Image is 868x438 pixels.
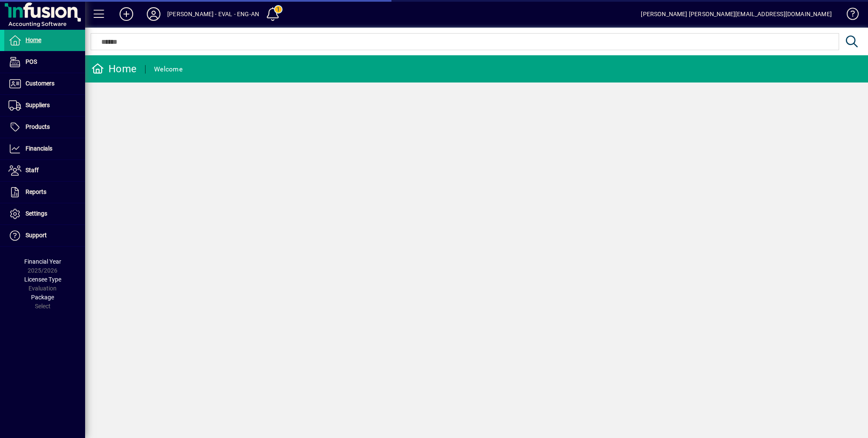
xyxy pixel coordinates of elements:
span: Support [26,232,47,239]
span: Products [26,123,50,130]
a: Settings [4,203,85,225]
span: Licensee Type [24,276,61,283]
div: [PERSON_NAME] - EVAL - ENG-AN [167,7,259,21]
span: Financials [26,145,52,152]
a: Customers [4,73,85,94]
a: Products [4,117,85,138]
a: Financials [4,138,85,159]
button: Profile [140,6,167,22]
a: Support [4,225,85,246]
a: POS [4,51,85,73]
span: Customers [26,80,54,87]
a: Reports [4,182,85,203]
a: Staff [4,160,85,181]
span: Package [31,294,54,301]
a: Knowledge Base [840,2,857,29]
span: Home [26,37,41,43]
span: Settings [26,210,47,217]
a: Suppliers [4,95,85,116]
span: Suppliers [26,102,50,108]
div: [PERSON_NAME] [PERSON_NAME][EMAIL_ADDRESS][DOMAIN_NAME] [641,7,832,21]
div: Home [91,62,137,76]
span: Financial Year [24,258,61,265]
button: Add [113,6,140,22]
span: POS [26,58,37,65]
span: Staff [26,167,39,173]
div: Welcome [154,63,183,76]
span: Reports [26,188,46,195]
